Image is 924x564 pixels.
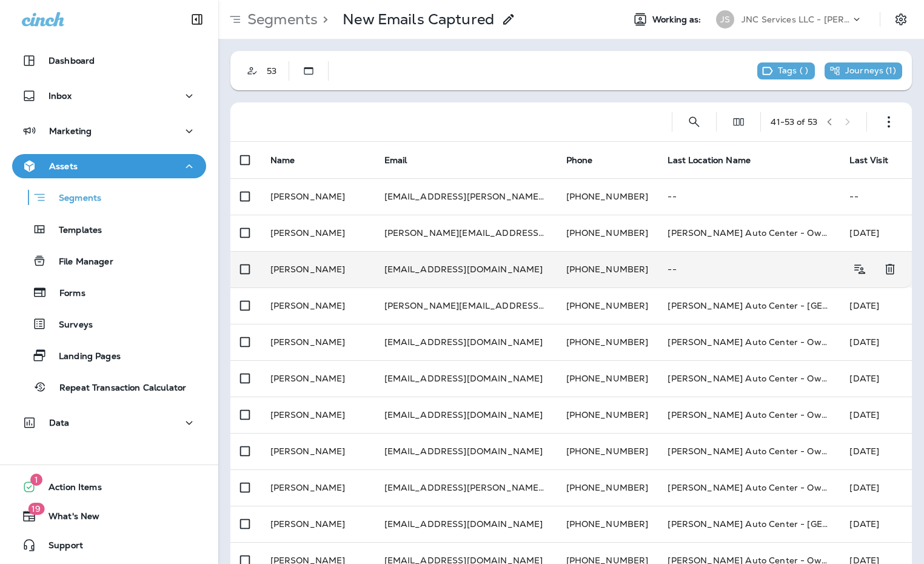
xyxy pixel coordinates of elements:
div: JS [716,10,734,29]
p: Landing Pages [47,351,121,363]
p: Inbox [49,91,72,101]
td: [PERSON_NAME] [261,506,375,542]
td: [PHONE_NUMBER] [557,251,658,287]
button: 1Action Items [12,475,206,499]
span: Phone [566,155,593,166]
td: [PHONE_NUMBER] [557,506,658,542]
span: Working as: [652,15,704,25]
button: Search Segments [682,110,706,134]
p: Forms [47,288,85,300]
td: [PERSON_NAME] [261,324,375,360]
button: 19What's New [12,504,206,528]
button: Marketing [12,119,206,143]
td: [PHONE_NUMBER] [557,178,658,215]
td: [PERSON_NAME] [261,251,375,287]
button: View Customer [847,257,872,281]
p: Dashboard [49,56,95,65]
td: [PERSON_NAME] [261,433,375,469]
button: Segments [12,184,206,210]
button: Assets [12,154,206,178]
button: File Manager [12,248,206,274]
td: [PERSON_NAME] Auto Center - Owasso [658,360,840,397]
td: [PERSON_NAME] Auto Center - Owasso [658,397,840,433]
p: Surveys [47,320,93,331]
button: Collapse Sidebar [180,7,214,32]
td: [DATE] [840,469,912,506]
td: [PERSON_NAME] [261,287,375,324]
span: Support [36,540,83,555]
td: [EMAIL_ADDRESS][DOMAIN_NAME] [375,433,557,469]
td: [PERSON_NAME] [261,397,375,433]
button: Edit Fields [726,110,751,134]
p: Journeys ( 1 ) [845,65,896,76]
td: [EMAIL_ADDRESS][DOMAIN_NAME] [375,360,557,397]
span: Last Visit [849,155,888,166]
td: [DATE] [840,433,912,469]
p: Data [49,418,70,428]
td: [PHONE_NUMBER] [557,469,658,506]
p: File Manager [47,257,113,268]
td: [PHONE_NUMBER] [557,397,658,433]
td: [PERSON_NAME] [261,215,375,251]
p: Segments [47,193,101,205]
td: [EMAIL_ADDRESS][DOMAIN_NAME] [375,324,557,360]
button: Forms [12,280,206,305]
div: This segment has no tags [757,62,815,79]
p: Templates [47,225,102,237]
p: JNC Services LLC - [PERSON_NAME] Auto Centers [742,15,851,24]
div: 53 [264,66,289,76]
p: > [318,10,328,29]
td: [DATE] [840,397,912,433]
td: [EMAIL_ADDRESS][DOMAIN_NAME] [375,251,557,287]
td: [PERSON_NAME][EMAIL_ADDRESS][PERSON_NAME][DOMAIN_NAME] [375,215,557,251]
span: 19 [28,503,44,515]
td: [PERSON_NAME] [261,469,375,506]
td: [EMAIL_ADDRESS][PERSON_NAME][DOMAIN_NAME] [375,178,557,215]
p: -- [849,192,902,201]
td: [EMAIL_ADDRESS][DOMAIN_NAME] [375,397,557,433]
p: -- [668,264,830,274]
td: [EMAIL_ADDRESS][PERSON_NAME][DOMAIN_NAME] [375,469,557,506]
button: Dashboard [12,49,206,73]
p: Assets [49,161,78,171]
td: [PHONE_NUMBER] [557,433,658,469]
td: [PHONE_NUMBER] [557,215,658,251]
p: Segments [243,10,318,29]
td: [PERSON_NAME] [261,178,375,215]
td: [PERSON_NAME] Auto Center - [GEOGRAPHIC_DATA] [658,506,840,542]
button: Support [12,533,206,557]
td: [PERSON_NAME] Auto Center - Owasso [658,433,840,469]
p: Repeat Transaction Calculator [47,383,186,394]
td: [DATE] [840,506,912,542]
button: Templates [12,217,206,242]
span: Email [384,155,407,166]
p: New Emails Captured [343,10,494,29]
p: -- [668,192,830,201]
td: [PERSON_NAME][EMAIL_ADDRESS][DOMAIN_NAME] [375,287,557,324]
p: Marketing [49,126,92,136]
span: What's New [36,511,99,526]
span: Action Items [36,482,102,497]
p: Tags ( ) [778,65,808,76]
button: Settings [890,8,912,30]
span: Last Location Name [668,155,751,166]
td: [PERSON_NAME] Auto Center - [GEOGRAPHIC_DATA] [658,287,840,324]
td: [PERSON_NAME] [261,360,375,397]
button: Customer Only [240,59,264,83]
td: [DATE] [840,287,912,324]
td: [PHONE_NUMBER] [557,287,658,324]
button: Surveys [12,311,206,337]
td: [PERSON_NAME] Auto Center - Owasso [658,469,840,506]
button: Landing Pages [12,343,206,368]
td: [EMAIL_ADDRESS][DOMAIN_NAME] [375,506,557,542]
td: [DATE] [840,324,912,360]
button: Inbox [12,84,206,108]
span: 1 [30,474,42,486]
td: [PHONE_NUMBER] [557,360,658,397]
button: Data [12,411,206,435]
td: [DATE] [840,360,912,397]
td: [DATE] [840,215,912,251]
span: Name [270,155,295,166]
td: [PERSON_NAME] Auto Center - Owasso [658,324,840,360]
